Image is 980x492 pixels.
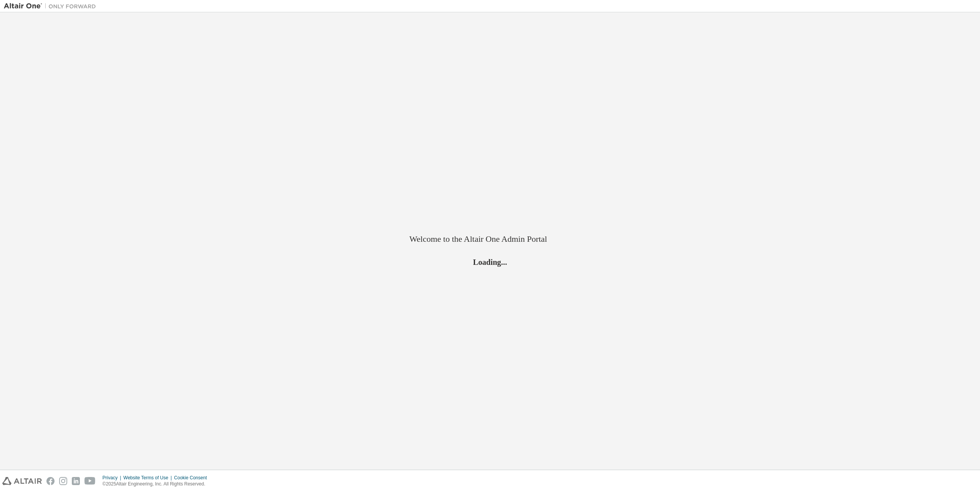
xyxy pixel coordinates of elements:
img: linkedin.svg [72,477,80,485]
div: Privacy [103,475,123,481]
h2: Loading... [409,257,571,267]
p: © 2025 Altair Engineering, Inc. All Rights Reserved. [103,481,212,487]
img: youtube.svg [84,477,96,485]
img: Altair One [4,2,100,10]
h2: Welcome to the Altair One Admin Portal [409,234,571,244]
div: Cookie Consent [174,475,211,481]
img: instagram.svg [59,477,67,485]
div: Website Terms of Use [123,475,174,481]
img: altair_logo.svg [2,477,42,485]
img: facebook.svg [46,477,55,485]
